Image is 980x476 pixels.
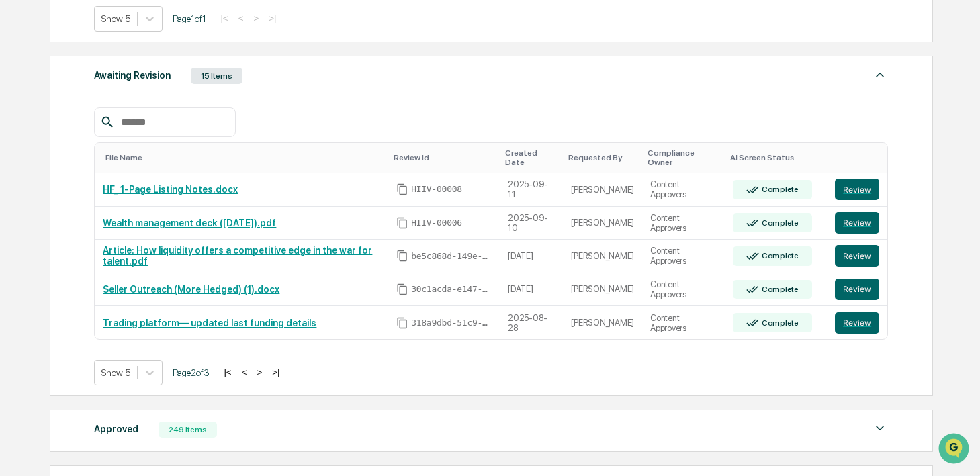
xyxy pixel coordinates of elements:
span: HIIV-00008 [411,184,462,195]
div: Toggle SortBy [730,153,821,162]
div: Complete [759,285,799,294]
div: Toggle SortBy [394,153,494,162]
a: Seller Outreach (More Hedged) (1).docx [103,284,279,295]
div: Approved [94,420,138,438]
span: Page 2 of 3 [173,367,210,378]
td: [PERSON_NAME] [563,173,642,207]
button: < [238,367,251,378]
button: Review [835,179,879,200]
button: Review [835,212,879,234]
div: 15 Items [191,68,242,84]
div: Complete [759,218,799,228]
td: [PERSON_NAME] [563,306,642,339]
td: [DATE] [500,273,563,307]
iframe: Open customer support [937,432,973,468]
span: Copy Id [396,183,408,195]
button: >| [268,367,283,378]
a: Trading platform— updated last funding details [103,318,316,328]
span: Data Lookup [27,195,85,208]
td: Content Approvers [642,173,725,207]
td: [PERSON_NAME] [563,273,642,307]
a: HF_ 1-Page Listing Notes.docx [103,184,238,195]
div: 🗄️ [97,171,108,181]
div: Toggle SortBy [505,148,558,167]
div: 🔎 [13,196,24,207]
td: 2025-09-10 [500,207,563,240]
button: Start new chat [228,107,244,123]
div: Complete [759,251,799,260]
button: < [234,13,248,24]
span: Attestations [111,169,167,183]
td: [PERSON_NAME] [563,240,642,273]
span: be5c868d-149e-41fc-8b65-a09ade436db6 [411,251,492,262]
span: 318a9dbd-51c9-473e-9dd0-57efbaa2a655 [411,318,492,328]
div: Complete [759,318,799,328]
div: Toggle SortBy [838,153,882,162]
span: HIIV-00006 [411,218,462,228]
div: Complete [759,185,799,194]
div: Awaiting Revision [94,66,171,84]
span: Copy Id [396,250,408,262]
td: 2025-08-28 [500,306,563,339]
a: 🖐️Preclearance [8,164,92,188]
button: >| [265,13,280,24]
a: Wealth management deck ([DATE]).pdf [103,218,276,228]
img: 1746055101610-c473b297-6a78-478c-a979-82029cc54cd1 [13,103,38,127]
td: 2025-09-11 [500,173,563,207]
span: Copy Id [396,217,408,229]
button: |< [220,367,235,378]
a: Powered byPylon [95,227,163,238]
a: 🔎Data Lookup [8,189,90,213]
button: > [253,367,266,378]
div: Toggle SortBy [648,148,719,167]
div: 249 Items [159,422,217,438]
td: Content Approvers [642,240,725,273]
span: 30c1acda-e147-43ff-aa23-f3c7b4154677 [411,284,492,295]
div: Start new chat [46,103,220,116]
span: Preclearance [27,169,87,183]
div: We're available if you need us! [46,116,170,127]
td: Content Approvers [642,306,725,339]
td: [PERSON_NAME] [563,207,642,240]
span: Pylon [134,228,163,238]
a: Article: How liquidity offers a competitive edge in the war for talent.pdf [103,245,372,267]
button: Review [835,312,879,334]
td: Content Approvers [642,207,725,240]
span: Copy Id [396,283,408,295]
div: Toggle SortBy [568,153,637,162]
img: caret [872,66,888,83]
span: Copy Id [396,317,408,329]
td: Content Approvers [642,273,725,307]
div: 🖐️ [13,171,24,181]
button: Review [835,279,879,300]
button: > [249,13,263,24]
div: Toggle SortBy [105,153,383,162]
span: Page 1 of 1 [173,13,206,24]
button: |< [216,13,232,24]
img: caret [872,420,888,436]
p: How can we help? [13,28,244,50]
button: Review [835,245,879,267]
a: 🗄️Attestations [92,164,172,188]
td: [DATE] [500,240,563,273]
